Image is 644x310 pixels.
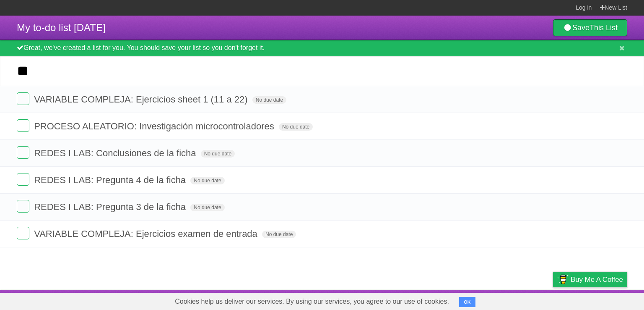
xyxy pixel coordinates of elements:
[553,272,627,287] a: Buy me a coffee
[34,121,276,131] span: PROCESO ALEATORIO: Investigación microcontroladores
[514,292,532,308] a: Terms
[553,19,627,36] a: SaveThis List
[34,148,198,158] span: REDES I LAB: Conclusiones de la ficha
[571,272,623,287] span: Buy me a coffee
[166,293,457,310] span: Cookies help us deliver our services. By using our services, you agree to our use of cookies.
[469,292,503,308] a: Developers
[17,146,29,159] label: Done
[17,200,29,213] label: Done
[279,123,313,131] span: No due date
[17,119,29,132] label: Done
[574,292,627,308] a: Suggest a feature
[542,292,564,308] a: Privacy
[262,231,296,238] span: No due date
[190,204,224,211] span: No due date
[459,297,475,307] button: OK
[34,229,260,239] span: VARIABLE COMPLEJA: Ejercicios examen de entrada
[17,173,29,186] label: Done
[34,94,249,105] span: VARIABLE COMPLEJA: Ejercicios sheet 1 (11 a 22)
[441,292,459,308] a: About
[17,22,106,33] span: My to-do list [DATE]
[17,227,29,239] label: Done
[557,272,569,286] img: Buy me a coffee
[17,92,29,105] label: Done
[201,150,235,158] span: No due date
[190,177,224,184] span: No due date
[589,24,618,32] b: This List
[252,96,286,104] span: No due date
[34,202,188,212] span: REDES I LAB: Pregunta 3 de la ficha
[34,175,188,185] span: REDES I LAB: Pregunta 4 de la ficha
